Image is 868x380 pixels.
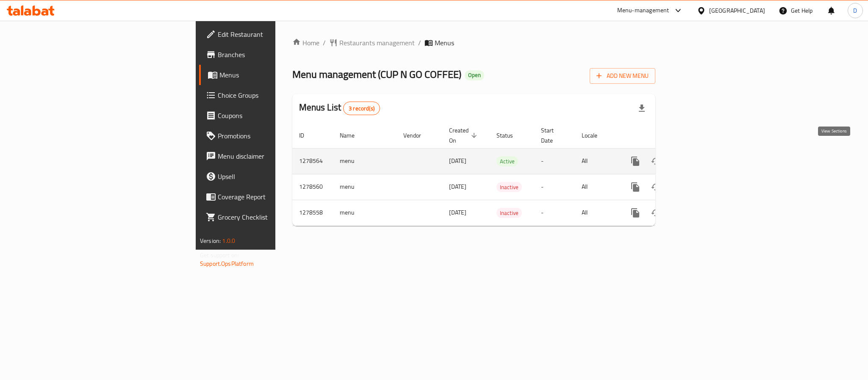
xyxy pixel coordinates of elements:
a: Branches [199,44,341,65]
a: Edit Restaurant [199,24,341,44]
span: Coupons [218,110,334,121]
button: Add New Menu [590,68,655,84]
div: Inactive [496,182,522,192]
td: - [534,200,575,226]
nav: breadcrumb [292,38,655,48]
span: Get support on: [200,250,239,261]
a: Coverage Report [199,187,341,207]
a: Upsell [199,166,341,187]
a: Menu disclaimer [199,146,341,166]
button: Change Status [646,177,666,197]
div: [GEOGRAPHIC_DATA] [709,6,765,15]
span: 3 record(s) [344,105,380,113]
a: Menus [199,65,341,85]
span: Vendor [403,130,432,140]
li: / [418,38,421,48]
a: Restaurants management [329,38,415,48]
span: Menu management ( CUP N GO COFFEE ) [292,65,461,84]
div: Export file [632,98,652,118]
button: more [625,177,646,197]
div: Total records count [343,102,380,115]
span: Promotions [218,131,334,141]
span: Open [465,72,484,79]
a: Coupons [199,105,341,126]
td: - [534,174,575,200]
span: [DATE] [449,207,466,218]
span: Edit Restaurant [218,29,334,39]
a: Support.OpsPlatform [200,258,254,269]
th: Actions [618,123,713,149]
h2: Menus List [299,101,380,115]
button: Change Status [646,151,666,171]
span: Created On [449,125,480,146]
span: ID [299,130,315,140]
span: Inactive [496,208,522,218]
button: more [625,203,646,223]
span: Add New Menu [596,71,649,81]
span: Restaurants management [339,38,415,48]
td: All [575,200,618,226]
div: Menu-management [617,6,669,16]
span: 1.0.0 [222,235,235,246]
span: [DATE] [449,155,466,166]
span: Active [496,157,518,166]
span: Coverage Report [218,192,334,202]
a: Choice Groups [199,85,341,105]
table: enhanced table [292,123,713,226]
span: Version: [200,235,221,246]
span: Upsell [218,171,334,182]
span: Locale [582,130,608,140]
span: [DATE] [449,181,466,192]
td: - [534,148,575,174]
span: Name [340,130,366,140]
span: Inactive [496,182,522,192]
span: Menus [219,70,334,80]
td: All [575,148,618,174]
td: menu [333,200,397,226]
span: Menus [435,38,454,48]
span: D [853,6,857,15]
a: Promotions [199,126,341,146]
div: Open [465,70,484,80]
span: Choice Groups [218,90,334,100]
span: Status [496,130,524,140]
span: Grocery Checklist [218,212,334,222]
span: Branches [218,50,334,60]
a: Grocery Checklist [199,207,341,227]
button: more [625,151,646,171]
td: menu [333,148,397,174]
span: Menu disclaimer [218,151,334,161]
button: Change Status [646,203,666,223]
td: All [575,174,618,200]
td: menu [333,174,397,200]
span: Start Date [541,125,565,146]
